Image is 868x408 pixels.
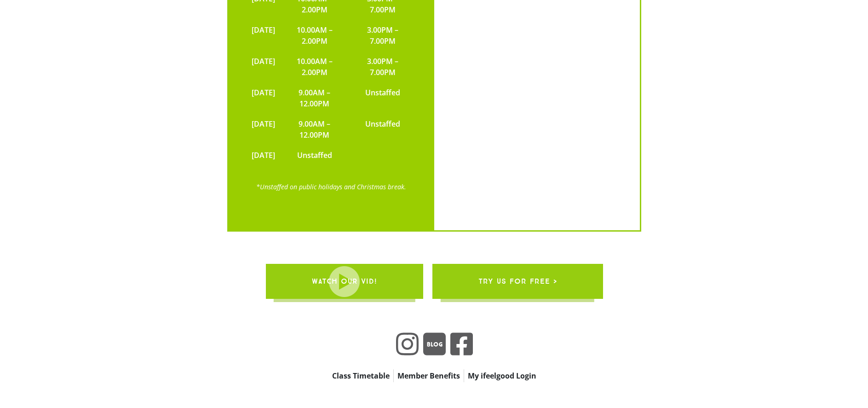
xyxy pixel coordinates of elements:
[247,51,280,82] td: [DATE]
[280,145,350,165] td: Unstaffed
[350,82,415,114] td: Unstaffed
[350,20,415,51] td: 3.00PM – 7.00PM
[256,182,406,191] a: *Unstaffed on public holidays and Christmas break.
[280,114,350,145] td: 9.00AM – 12.00PM
[478,268,557,294] span: try us for free >
[280,51,350,82] td: 10.00AM – 2.00PM
[432,264,603,299] a: try us for free >
[328,369,393,382] a: Class Timetable
[265,264,423,299] a: WATCH OUR VID!
[464,369,540,382] a: My ifeelgood Login
[394,369,464,382] a: Member Benefits
[278,369,591,382] nav: apbct__label_id__gravity_form
[247,20,280,51] td: [DATE]
[247,145,280,165] td: [DATE]
[247,114,280,145] td: [DATE]
[311,268,377,294] span: WATCH OUR VID!
[247,82,280,114] td: [DATE]
[280,20,350,51] td: 10.00AM – 2.00PM
[350,114,415,145] td: Unstaffed
[280,82,350,114] td: 9.00AM – 12.00PM
[350,51,415,82] td: 3.00PM – 7.00PM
